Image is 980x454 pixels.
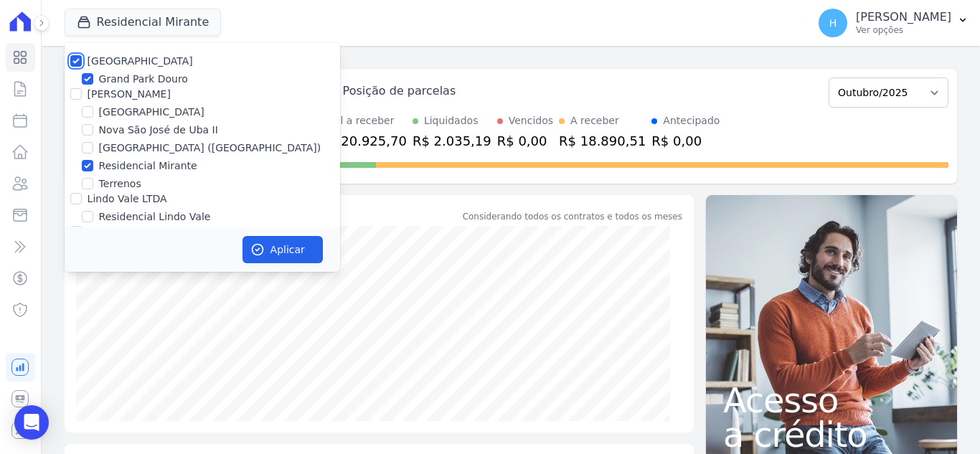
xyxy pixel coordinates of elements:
label: Residencial Lindo Vale [99,209,211,224]
label: Lindo Vale LTDA [88,193,167,204]
div: A receber [570,113,619,128]
label: [GEOGRAPHIC_DATA] ([GEOGRAPHIC_DATA]) [99,141,321,156]
span: H [829,18,837,28]
div: Posição de parcelas [343,82,456,100]
div: R$ 0,00 [497,131,553,151]
div: R$ 2.035,19 [413,131,491,151]
label: RDR Engenharia [88,226,169,237]
label: Terrenos [99,176,141,191]
label: [GEOGRAPHIC_DATA] [88,55,193,67]
div: Liquidados [424,113,479,128]
div: Vencidos [509,113,553,128]
label: Residencial Mirante [99,159,197,174]
label: [PERSON_NAME] [88,88,171,100]
div: R$ 20.925,70 [320,131,407,151]
div: R$ 0,00 [651,131,720,151]
span: a crédito [723,417,940,452]
div: Open Intercom Messenger [14,405,49,440]
button: Residencial Mirante [65,9,222,36]
button: Aplicar [242,236,323,263]
label: [GEOGRAPHIC_DATA] [99,105,204,120]
button: H [PERSON_NAME] Ver opções [807,3,980,43]
div: Antecipado [663,113,720,128]
div: Considerando todos os contratos e todos os meses [463,210,682,223]
p: Ver opções [856,24,951,36]
div: Total a receber [320,113,407,128]
label: Grand Park Douro [99,72,188,87]
p: [PERSON_NAME] [856,10,951,24]
div: R$ 18.890,51 [559,131,646,151]
label: Nova São José de Uba II [99,123,218,138]
span: Acesso [723,383,940,417]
